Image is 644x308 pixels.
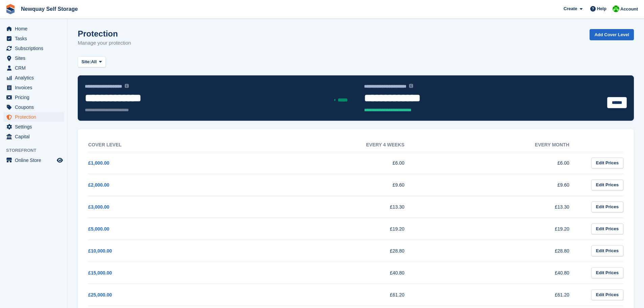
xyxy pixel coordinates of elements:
th: Every month [418,138,583,152]
td: £40.80 [418,262,583,284]
button: Site: All [78,56,106,68]
span: CRM [15,63,55,73]
td: £61.20 [253,284,418,306]
a: menu [3,73,64,82]
span: Protection [15,112,55,122]
td: £13.30 [418,196,583,218]
td: £61.20 [418,284,583,306]
td: £19.20 [253,218,418,240]
a: £2,000.00 [88,182,109,188]
a: menu [3,34,64,43]
span: Capital [15,132,55,141]
span: Online Store [15,156,55,165]
span: Tasks [15,34,55,43]
img: stora-icon-8386f47178a22dfd0bd8f6a31ec36ba5ce8667c1dd55bd0f319d3a0aa187defe.svg [5,4,16,14]
a: Add Cover Level [590,29,634,40]
a: menu [3,44,64,53]
td: £40.80 [253,262,418,284]
a: menu [3,63,64,73]
td: £9.60 [418,174,583,196]
span: Site: [81,58,91,65]
a: £3,000.00 [88,204,109,210]
td: £6.00 [418,152,583,174]
span: Sites [15,53,55,63]
span: Home [15,24,55,33]
td: £19.20 [418,218,583,240]
a: Newquay Self Storage [18,3,80,15]
a: menu [3,102,64,112]
td: £13.30 [253,196,418,218]
span: Analytics [15,73,55,82]
a: menu [3,53,64,63]
a: Edit Prices [591,223,623,235]
h1: Protection [78,29,131,38]
a: £5,000.00 [88,226,109,232]
a: Edit Prices [591,180,623,191]
span: Help [597,5,606,12]
span: Coupons [15,102,55,112]
span: Pricing [15,93,55,102]
p: Manage your protection [78,39,131,47]
img: icon-info-grey-7440780725fd019a000dd9b08b2336e03edf1995a4989e88bcd33f0948082b44.svg [409,84,413,88]
td: £28.80 [418,240,583,262]
a: Edit Prices [591,158,623,169]
th: Every 4 weeks [253,138,418,152]
a: £15,000.00 [88,270,112,276]
span: Create [564,5,577,12]
a: menu [3,93,64,102]
a: menu [3,132,64,141]
a: Edit Prices [591,245,623,257]
a: Edit Prices [591,289,623,301]
a: menu [3,24,64,33]
td: £28.80 [253,240,418,262]
a: menu [3,83,64,92]
span: Storefront [6,147,67,154]
a: Preview store [56,156,64,164]
a: £10,000.00 [88,248,112,254]
td: £9.60 [253,174,418,196]
a: menu [3,122,64,132]
a: £25,000.00 [88,292,112,298]
span: Invoices [15,83,55,92]
a: £1,000.00 [88,160,109,166]
span: Subscriptions [15,44,55,53]
span: All [91,58,97,65]
img: icon-info-grey-7440780725fd019a000dd9b08b2336e03edf1995a4989e88bcd33f0948082b44.svg [125,84,129,88]
a: Edit Prices [591,267,623,279]
a: menu [3,112,64,122]
th: Cover Level [88,138,253,152]
td: £6.00 [253,152,418,174]
span: Account [620,6,638,13]
a: Edit Prices [591,202,623,213]
a: menu [3,156,64,165]
img: Baylor [613,5,619,12]
span: Settings [15,122,55,132]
